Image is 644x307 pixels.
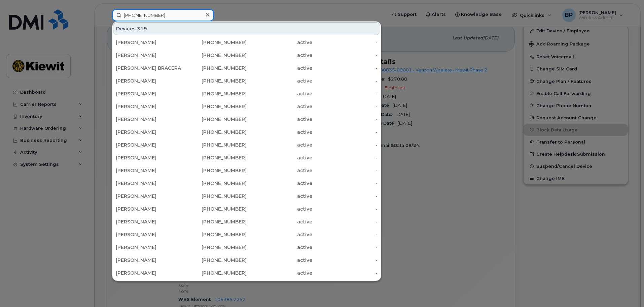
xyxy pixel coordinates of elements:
a: [PERSON_NAME][PHONE_NUMBER]active- [113,190,380,202]
div: - [312,52,378,59]
div: [PHONE_NUMBER] [181,103,247,110]
div: [PHONE_NUMBER] [181,65,247,71]
div: active [247,39,312,46]
a: [PERSON_NAME][PHONE_NUMBER]active- [113,75,380,87]
div: active [247,218,312,225]
div: - [312,103,378,110]
div: - [312,142,378,148]
div: [PERSON_NAME] [116,39,181,46]
div: active [247,244,312,251]
div: active [247,103,312,110]
a: [PERSON_NAME][PHONE_NUMBER]active- [113,267,380,279]
iframe: Messenger Launcher [615,278,639,302]
a: [PERSON_NAME][PHONE_NUMBER]active- [113,36,380,49]
a: [PERSON_NAME][PHONE_NUMBER]active- [113,241,380,253]
div: [PERSON_NAME] [116,206,181,212]
div: [PERSON_NAME] [116,257,181,264]
a: [PERSON_NAME] BRACERACK[PHONE_NUMBER]active- [113,62,380,74]
div: [PERSON_NAME] [116,116,181,123]
div: [PERSON_NAME] [116,167,181,174]
div: [PHONE_NUMBER] [181,231,247,238]
div: [PHONE_NUMBER] [181,129,247,135]
div: [PERSON_NAME] [116,103,181,110]
div: - [312,78,378,84]
div: active [247,154,312,161]
div: - [312,90,378,97]
div: [PHONE_NUMBER] [181,78,247,84]
div: [PHONE_NUMBER] [181,39,247,46]
a: [PERSON_NAME][PHONE_NUMBER]active- [113,126,380,138]
div: active [247,78,312,84]
a: [PERSON_NAME][PHONE_NUMBER]active- [113,280,380,292]
a: [PERSON_NAME][PHONE_NUMBER]active- [113,139,380,151]
div: - [312,180,378,187]
div: [PHONE_NUMBER] [181,218,247,225]
div: [PHONE_NUMBER] [181,116,247,123]
div: active [247,257,312,264]
div: active [247,193,312,199]
div: - [312,257,378,264]
div: [PHONE_NUMBER] [181,167,247,174]
div: [PERSON_NAME] [116,231,181,238]
div: [PHONE_NUMBER] [181,142,247,148]
div: [PHONE_NUMBER] [181,244,247,251]
div: [PERSON_NAME] [116,78,181,84]
div: [PHONE_NUMBER] [181,154,247,161]
div: [PERSON_NAME] [116,218,181,225]
div: [PHONE_NUMBER] [181,193,247,199]
div: Devices [113,22,380,35]
div: active [247,129,312,135]
div: active [247,116,312,123]
div: active [247,167,312,174]
div: [PERSON_NAME] BRACERACK [116,65,181,71]
div: [PERSON_NAME] [116,244,181,251]
div: - [312,65,378,71]
div: [PERSON_NAME] [116,154,181,161]
div: active [247,270,312,276]
a: [PERSON_NAME][PHONE_NUMBER]active- [113,152,380,164]
div: [PERSON_NAME] [116,180,181,187]
div: active [247,142,312,148]
a: [PERSON_NAME][PHONE_NUMBER]active- [113,254,380,266]
div: [PERSON_NAME] [116,270,181,276]
input: Find something... [112,9,214,21]
div: active [247,206,312,212]
div: active [247,180,312,187]
a: [PERSON_NAME][PHONE_NUMBER]active- [113,88,380,100]
a: [PERSON_NAME][PHONE_NUMBER]active- [113,49,380,61]
div: - [312,154,378,161]
div: [PHONE_NUMBER] [181,90,247,97]
div: [PERSON_NAME] [116,142,181,148]
div: [PERSON_NAME] [116,193,181,199]
a: [PERSON_NAME][PHONE_NUMBER]active- [113,228,380,241]
div: [PHONE_NUMBER] [181,206,247,212]
div: [PERSON_NAME] [116,90,181,97]
div: [PERSON_NAME] [116,129,181,135]
div: - [312,116,378,123]
div: - [312,206,378,212]
div: [PHONE_NUMBER] [181,257,247,264]
div: - [312,193,378,199]
div: active [247,52,312,59]
div: [PHONE_NUMBER] [181,180,247,187]
div: - [312,39,378,46]
div: active [247,231,312,238]
div: - [312,167,378,174]
a: [PERSON_NAME][PHONE_NUMBER]active- [113,216,380,228]
a: [PERSON_NAME][PHONE_NUMBER]active- [113,100,380,113]
a: [PERSON_NAME][PHONE_NUMBER]active- [113,203,380,215]
div: active [247,90,312,97]
span: 319 [137,25,147,32]
div: [PHONE_NUMBER] [181,52,247,59]
div: - [312,244,378,251]
a: [PERSON_NAME][PHONE_NUMBER]active- [113,177,380,189]
div: - [312,231,378,238]
div: [PHONE_NUMBER] [181,270,247,276]
a: [PERSON_NAME][PHONE_NUMBER]active- [113,164,380,177]
div: [PERSON_NAME] [116,52,181,59]
div: active [247,65,312,71]
a: [PERSON_NAME][PHONE_NUMBER]active- [113,113,380,125]
div: - [312,270,378,276]
div: - [312,218,378,225]
div: - [312,129,378,135]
